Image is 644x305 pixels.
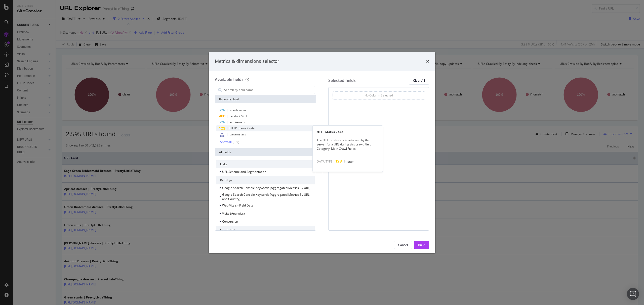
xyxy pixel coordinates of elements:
[229,114,247,118] span: Product SKU
[398,243,408,247] div: Cancel
[215,58,279,65] div: Metrics & dimensions selector
[222,170,266,174] span: URL Scheme and Segmentation
[328,78,356,83] div: Selected fields
[222,203,253,208] span: Web Vitals - Field Data
[216,176,315,184] div: Rankings
[317,159,333,164] span: DATA TYPE:
[409,77,429,85] button: Clear All
[222,192,309,201] span: Google Search Console Keywords (Aggregated Metrics By URL and Country)
[215,95,316,103] div: Recently Used
[394,241,412,249] button: Cancel
[229,108,246,112] span: Is Indexable
[627,288,639,300] div: Open Intercom Messenger
[222,219,238,224] span: Conversion
[216,160,315,168] div: URLs
[229,120,246,124] span: In Sitemaps
[229,126,255,130] span: HTTP Status Code
[365,93,393,97] div: No Column Selected
[413,78,425,83] div: Clear All
[344,159,354,164] span: Integer
[426,58,429,65] div: times
[313,130,383,134] div: HTTP Status Code
[224,86,315,94] input: Search by field name
[232,140,239,144] div: ( 5 / 7 )
[220,140,232,144] div: Show all
[222,211,245,216] span: Visits (Analytics)
[215,148,316,156] div: All fields
[215,77,244,82] div: Available fields
[216,226,315,234] div: Crawlability
[313,138,383,151] div: The HTTP status code returned by the server for a URL during this crawl. Field Category: Main Cra...
[418,243,425,247] div: Build
[229,132,246,136] span: parameters
[222,186,310,190] span: Google Search Console Keywords (Aggregated Metrics By URL)
[414,241,429,249] button: Build
[209,52,435,253] div: modal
